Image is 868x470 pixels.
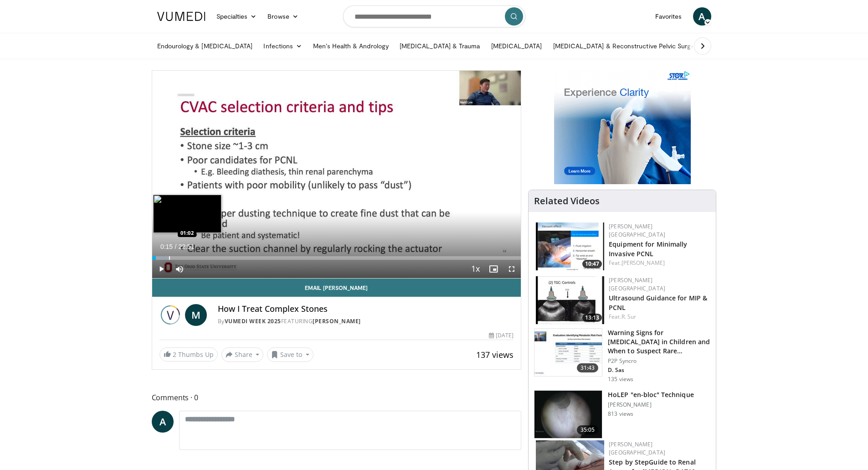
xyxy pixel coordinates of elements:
[343,5,525,27] input: Search topics, interventions
[484,260,503,278] button: Enable picture-in-picture mode
[536,276,604,324] img: ae74b246-eda0-4548-a041-8444a00e0b2d.150x105_q85_crop-smart_upscale.jpg
[582,314,602,322] span: 13:13
[159,347,218,362] a: 2 Thumbs Up
[262,7,304,26] a: Browse
[308,37,394,55] a: Men’s Health & Andrology
[394,37,486,55] a: [MEDICAL_DATA] & Trauma
[693,7,711,26] a: A
[221,347,264,362] button: Share
[582,260,602,268] span: 10:47
[503,260,521,278] button: Fullscreen
[152,260,170,278] button: Play
[152,411,174,433] a: A
[536,276,604,324] a: 13:13
[534,196,600,207] h4: Related Videos
[534,328,710,383] a: 31:43 Warning Signs for [MEDICAL_DATA] in Children and When to Suspect Rare… P2P Syncro D. Sas 13...
[178,243,194,250] span: 22:51
[608,357,710,365] p: P2P Syncro
[609,222,665,238] a: [PERSON_NAME] [GEOGRAPHIC_DATA]
[185,304,207,326] a: M
[153,195,221,233] img: image.jpeg
[609,259,709,267] div: Feat.
[608,401,694,408] p: [PERSON_NAME]
[486,37,548,55] a: [MEDICAL_DATA]
[160,243,173,250] span: 0:15
[609,440,665,456] a: [PERSON_NAME] [GEOGRAPHIC_DATA]
[152,392,522,403] span: Comments 0
[621,313,637,320] a: R. Sur
[608,376,633,383] p: 135 views
[466,260,484,278] button: Playback Rate
[536,222,604,270] a: 10:47
[608,367,710,374] p: D. Sas
[170,260,189,278] button: Mute
[152,37,258,55] a: Endourology & [MEDICAL_DATA]
[608,328,710,356] h3: Warning Signs for [MEDICAL_DATA] in Children and When to Suspect Rare…
[534,390,710,439] a: 35:05 HoLEP "en-bloc" Technique [PERSON_NAME] 813 views
[609,294,707,312] a: Ultrasound Guidance for MIP & PCNL
[258,37,308,55] a: Infections
[534,391,602,438] img: fb452d19-f97f-4b12-854a-e22d5bcc68fc.150x105_q85_crop-smart_upscale.jpg
[650,7,688,26] a: Favorites
[609,313,709,321] div: Feat.
[534,329,602,376] img: b1bc6859-4bdd-4be1-8442-b8b8c53ce8a1.150x105_q85_crop-smart_upscale.jpg
[152,256,521,260] div: Progress Bar
[218,317,514,325] div: By FEATURING
[609,276,665,292] a: [PERSON_NAME] [GEOGRAPHIC_DATA]
[313,317,361,325] a: [PERSON_NAME]
[175,243,177,250] span: /
[548,37,706,55] a: [MEDICAL_DATA] & Reconstructive Pelvic Surgery
[225,317,281,325] a: Vumedi Week 2025
[173,350,176,359] span: 2
[476,349,514,360] span: 137 views
[159,304,181,326] img: Vumedi Week 2025
[621,259,665,267] a: [PERSON_NAME]
[554,70,691,184] iframe: Advertisement
[211,7,262,26] a: Specialties
[608,410,633,418] p: 813 views
[489,331,514,340] div: [DATE]
[536,222,604,270] img: 57193a21-700a-4103-8163-b4069ca57589.150x105_q85_crop-smart_upscale.jpg
[152,279,521,297] a: Email [PERSON_NAME]
[218,304,514,314] h4: How I Treat Complex Stones
[152,71,521,279] video-js: Video Player
[267,347,313,362] button: Save to
[577,425,599,434] span: 35:05
[608,390,694,399] h3: HoLEP "en-bloc" Technique
[157,12,205,21] img: VuMedi Logo
[577,363,599,372] span: 31:43
[609,240,687,258] a: Equipment for Minimally Invasive PCNL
